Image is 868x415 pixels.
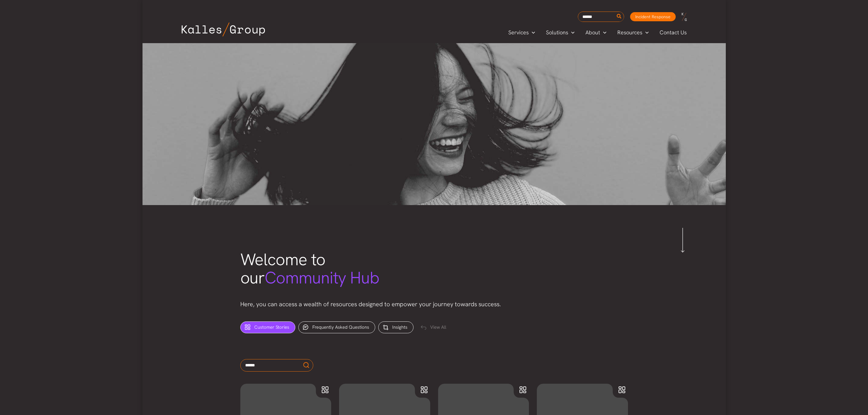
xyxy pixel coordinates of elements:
span: Community Hub [265,267,379,289]
a: SolutionsMenu Toggle [540,28,580,37]
a: Contact Us [654,28,693,37]
div: View All [417,322,452,334]
span: Resources [617,28,642,37]
span: Solutions [546,28,568,37]
a: AboutMenu Toggle [580,28,612,37]
a: ServicesMenu Toggle [503,28,540,37]
img: gabrielle-henderson-GaA5PrMn-co-unsplash 1 [142,43,726,205]
span: Menu Toggle [529,28,535,37]
span: Welcome to our [240,249,379,289]
span: Menu Toggle [600,28,606,37]
span: Frequently Asked Questions [312,324,369,330]
nav: Primary Site Navigation [503,27,692,37]
span: About [585,28,600,37]
span: Contact Us [660,28,687,37]
button: Search [616,12,623,22]
a: ResourcesMenu Toggle [612,28,654,37]
span: Services [508,28,529,37]
a: Incident Response [630,12,676,21]
span: Insights [392,324,407,330]
p: Here, you can access a wealth of resources designed to empower your journey towards success. [240,299,628,309]
span: Menu Toggle [568,28,575,37]
img: Kalles Group [182,22,265,36]
span: Customer Stories [254,324,289,330]
span: Menu Toggle [642,28,649,37]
